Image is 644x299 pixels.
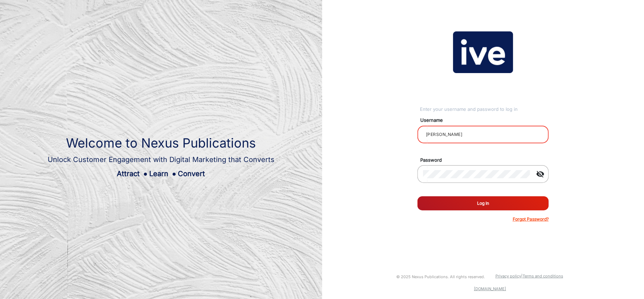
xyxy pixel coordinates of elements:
[513,216,549,222] p: Forgot Password?
[48,168,275,179] div: Attract Learn Convert
[453,31,513,73] img: vmg-logo
[415,157,557,164] mat-label: Password
[48,136,275,151] h1: Welcome to Nexus Publications
[521,274,523,279] a: |
[143,169,148,178] span: ●
[474,286,506,291] a: [DOMAIN_NAME]
[423,130,543,139] input: Your username
[495,274,521,279] a: Privacy policy
[415,117,557,124] mat-label: Username
[48,154,275,165] div: Unlock Customer Engagement with Digital Marketing that Converts
[172,169,176,178] span: ●
[396,274,485,279] small: © 2025 Nexus Publications. All rights reserved.
[523,274,563,279] a: Terms and conditions
[420,106,549,113] div: Enter your username and password to log in
[417,196,549,210] button: Log In
[532,170,549,178] mat-icon: visibility_off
